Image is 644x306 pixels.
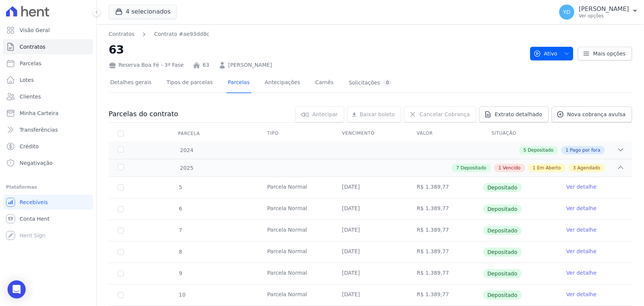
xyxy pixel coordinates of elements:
[165,73,214,93] a: Tipos de parcelas
[563,9,570,15] span: YD
[20,215,49,223] span: Conta Hent
[498,165,501,171] span: 1
[552,106,632,122] a: Nova cobrança avulsa
[333,177,407,198] td: [DATE]
[333,220,407,241] td: [DATE]
[20,60,41,67] span: Parcelas
[178,206,182,212] span: 6
[333,241,407,263] td: [DATE]
[109,109,178,118] h3: Parcelas do contrato
[3,39,93,54] a: Contratos
[528,147,553,154] span: Depositado
[566,248,596,255] a: Ver detalhe
[258,220,333,241] td: Parcela Normal
[573,165,576,171] span: 3
[479,106,549,122] a: Extrato detalhado
[109,30,209,38] nav: Breadcrumb
[20,26,50,34] span: Visão Geral
[483,226,522,235] span: Depositado
[3,211,93,226] a: Conta Hent
[523,147,526,154] span: 5
[258,177,333,198] td: Parcela Normal
[203,61,209,69] a: 63
[566,226,596,234] a: Ver detalhe
[109,41,524,58] h2: 63
[3,139,93,154] a: Crédito
[408,198,483,220] td: R$ 1.389,77
[537,165,561,171] span: Em Aberto
[579,13,629,19] p: Ver opções
[109,73,153,93] a: Detalhes gerais
[118,271,124,277] input: Só é possível selecionar pagamentos em aberto
[258,241,333,263] td: Parcela Normal
[6,183,90,192] div: Plataformas
[118,292,124,298] input: Só é possível selecionar pagamentos em aberto
[483,291,522,300] span: Depositado
[3,56,93,71] a: Parcelas
[169,126,209,141] div: Parcela
[566,291,596,298] a: Ver detalhe
[503,165,521,171] span: Vencido
[8,280,26,298] div: Open Intercom Messenger
[109,30,524,38] nav: Breadcrumb
[593,50,626,57] span: Mais opções
[566,205,596,212] a: Ver detalhe
[483,205,522,214] span: Depositado
[578,47,632,60] a: Mais opções
[347,73,393,93] a: Solicitações0
[483,248,522,257] span: Depositado
[258,126,333,141] th: Tipo
[408,241,483,263] td: R$ 1.389,77
[20,109,58,117] span: Minha Carteira
[178,270,182,276] span: 9
[566,147,569,154] span: 1
[258,284,333,306] td: Parcela Normal
[154,30,209,38] a: Contrato #ae93dd8c
[258,263,333,284] td: Parcela Normal
[178,184,182,190] span: 5
[408,284,483,306] td: R$ 1.389,77
[579,5,629,13] p: [PERSON_NAME]
[483,126,557,141] th: Situação
[533,47,558,60] span: Ativo
[314,73,335,93] a: Carnês
[118,206,124,212] input: Só é possível selecionar pagamentos em aberto
[118,228,124,234] input: Só é possível selecionar pagamentos em aberto
[3,72,93,88] a: Lotes
[3,195,93,210] a: Recebíveis
[3,122,93,137] a: Transferências
[20,198,48,206] span: Recebíveis
[333,263,407,284] td: [DATE]
[349,79,392,86] div: Solicitações
[383,79,392,86] div: 0
[109,30,134,38] a: Contratos
[3,89,93,104] a: Clientes
[263,73,302,93] a: Antecipações
[258,198,333,220] td: Parcela Normal
[333,198,407,220] td: [DATE]
[483,269,522,278] span: Depositado
[118,249,124,255] input: Só é possível selecionar pagamentos em aberto
[178,292,186,298] span: 10
[408,263,483,284] td: R$ 1.389,77
[530,47,573,60] button: Ativo
[408,126,483,141] th: Valor
[3,155,93,171] a: Negativação
[109,5,177,19] button: 4 selecionados
[461,165,486,171] span: Depositado
[3,23,93,38] a: Visão Geral
[20,143,39,150] span: Crédito
[178,227,182,233] span: 7
[228,61,272,69] a: [PERSON_NAME]
[456,165,459,171] span: 7
[333,284,407,306] td: [DATE]
[533,165,536,171] span: 1
[20,76,34,84] span: Lotes
[408,177,483,198] td: R$ 1.389,77
[483,183,522,192] span: Depositado
[20,159,53,167] span: Negativação
[226,73,251,93] a: Parcelas
[20,93,41,100] span: Clientes
[3,106,93,121] a: Minha Carteira
[20,126,58,134] span: Transferências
